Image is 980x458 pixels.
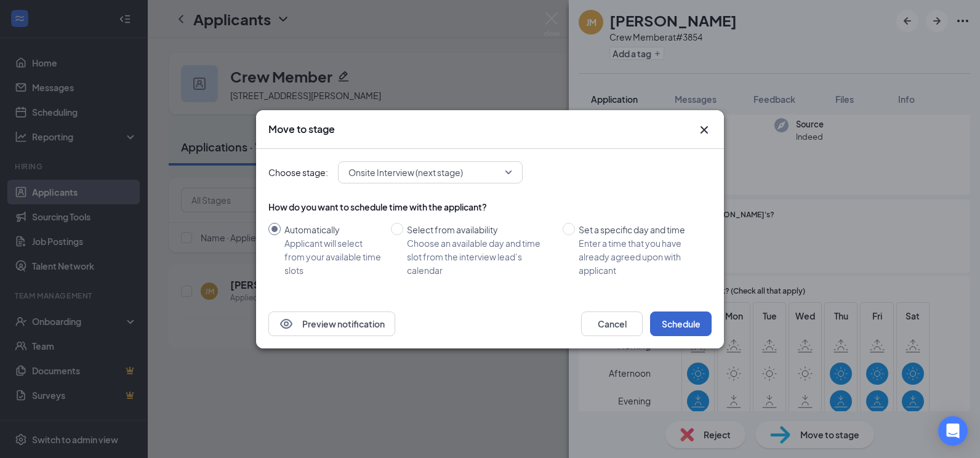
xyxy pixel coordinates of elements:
[579,236,702,277] div: Enter a time that you have already agreed upon with applicant
[697,123,712,137] svg: Cross
[581,311,643,336] button: Cancel
[268,311,395,336] button: EyePreview notification
[279,316,294,331] svg: Eye
[268,166,328,179] span: Choose stage:
[284,236,381,277] div: Applicant will select from your available time slots
[938,416,968,446] div: Open Intercom Messenger
[407,236,553,277] div: Choose an available day and time slot from the interview lead’s calendar
[348,163,463,182] span: Onsite Interview (next stage)
[268,201,712,213] div: How do you want to schedule time with the applicant?
[697,123,712,137] button: Close
[407,223,553,236] div: Select from availability
[579,223,702,236] div: Set a specific day and time
[268,123,335,136] h3: Move to stage
[650,311,712,336] button: Schedule
[284,223,381,236] div: Automatically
